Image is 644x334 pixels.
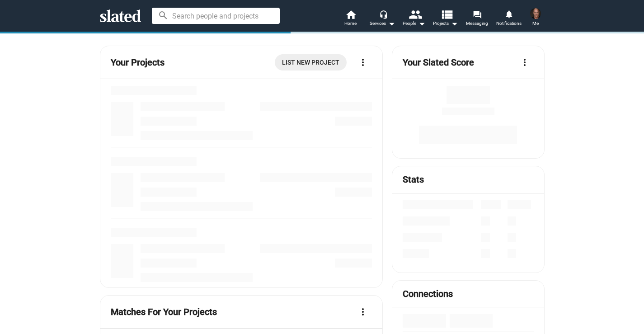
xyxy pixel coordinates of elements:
mat-icon: arrow_drop_down [416,18,427,29]
div: Services [370,18,395,29]
span: Messaging [466,18,488,29]
a: Home [335,9,367,29]
mat-card-title: Your Slated Score [403,56,474,69]
mat-icon: arrow_drop_down [386,18,397,29]
input: Search people and projects [152,8,280,24]
span: Projects [433,18,458,29]
button: Pablo ThomasMe [525,6,546,30]
mat-icon: arrow_drop_down [449,18,460,29]
div: People [403,18,425,29]
img: Pablo Thomas [530,8,541,19]
mat-card-title: Your Projects [111,56,165,69]
mat-icon: more_vert [357,306,368,317]
span: List New Project [282,54,339,71]
mat-card-title: Matches For Your Projects [111,306,217,318]
span: Notifications [496,18,522,29]
mat-card-title: Connections [403,288,453,300]
button: Services [367,9,398,29]
mat-icon: more_vert [519,57,530,68]
mat-icon: forum [473,10,481,19]
a: Notifications [493,9,525,29]
span: Me [532,18,539,29]
button: Projects [430,9,461,29]
mat-icon: view_list [440,8,453,21]
span: Home [344,18,357,29]
mat-icon: notifications [504,9,513,18]
a: Messaging [461,9,493,29]
mat-icon: home [345,9,356,20]
mat-card-title: Stats [403,174,424,186]
mat-icon: more_vert [357,57,368,68]
mat-icon: headset_mic [379,10,387,18]
a: List New Project [275,54,347,71]
mat-icon: people [408,8,421,21]
button: People [398,9,430,29]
